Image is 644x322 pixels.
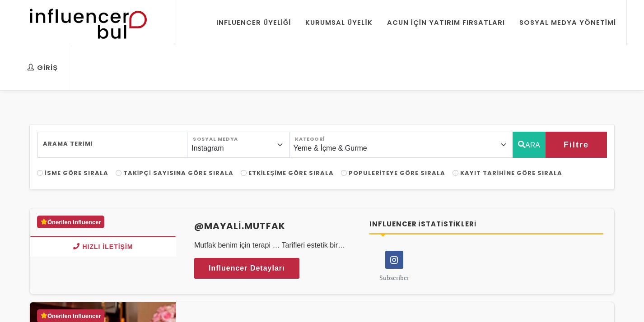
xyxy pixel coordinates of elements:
[194,219,359,233] a: @mayali.mutfak
[123,169,233,177] span: Takipçi Sayısına Göre Sırala
[45,169,108,177] span: İsme Göre Sırala
[513,132,546,158] button: ARA
[305,18,372,28] div: Kurumsal Üyelik
[460,169,562,177] span: Kayıt Tarihine Göre Sırala
[37,216,104,229] div: Önerilen Influencer
[546,132,607,158] button: Filtre
[519,18,616,28] div: Sosyal Medya Yönetimi
[37,170,43,176] input: İsme Göre Sırala
[369,219,604,230] h4: Influencer İstatistikleri
[30,236,176,257] button: Hızlı İletişim
[564,137,589,152] span: Filtre
[453,170,458,176] input: Kayıt Tarihine Göre Sırala
[387,18,505,28] div: Acun İçin Yatırım Fırsatları
[116,170,121,176] input: Takipçi Sayısına Göre Sırala
[341,170,347,176] input: Populeriteye Göre Sırala
[349,169,446,177] span: Populeriteye Göre Sırala
[241,170,247,176] input: Etkileşime Göre Sırala
[194,240,359,251] p: Mutfak benim için terapi … Tarifleri estetik bir şekilde videoluyorum.
[194,258,299,279] a: Influencer Detayları
[216,18,291,28] div: Influencer Üyeliği
[248,169,334,177] span: Etkileşime Göre Sırala
[27,63,58,73] div: Giriş
[20,45,65,90] a: Giriş
[379,273,409,282] small: Subscriber
[37,132,187,158] input: Search..
[209,262,285,275] span: Influencer Detayları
